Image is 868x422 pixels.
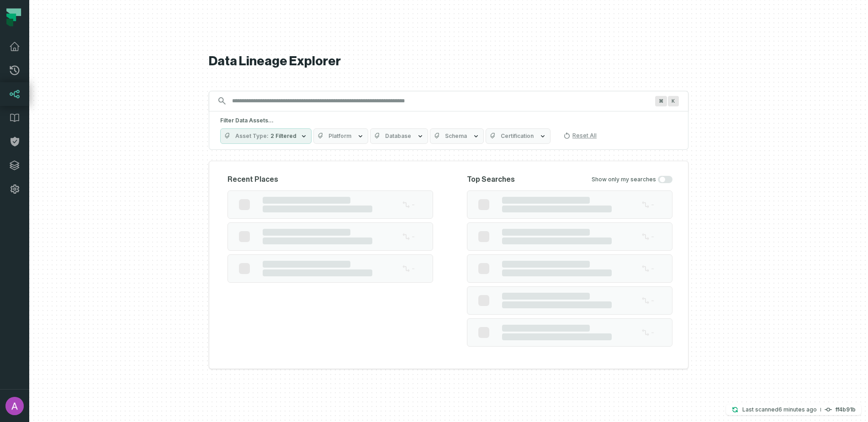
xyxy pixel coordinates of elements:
[742,405,817,414] p: Last scanned
[655,96,667,106] span: Press ⌘ + K to focus the search bar
[209,53,688,69] h1: Data Lineage Explorer
[726,404,861,415] button: Last scanned[DATE] 8:53:31 AMff4b91b
[668,96,679,106] span: Press ⌘ + K to focus the search bar
[5,397,24,415] img: avatar of Alex Bohn
[836,407,856,412] h4: ff4b91b
[778,406,817,413] relative-time: Sep 15, 2025, 8:53 AM EDT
